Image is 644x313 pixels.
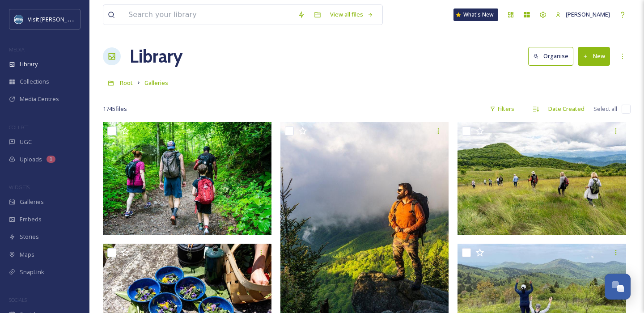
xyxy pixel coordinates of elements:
span: 1745 file s [103,105,127,113]
span: Library [20,60,38,68]
a: [PERSON_NAME] [551,6,614,23]
div: Date Created [544,100,589,118]
div: Filters [485,100,519,118]
a: What's New [453,8,498,21]
input: Search your library [124,5,293,25]
button: Organise [528,47,573,65]
img: 30e46642-86ed-96ed-c7b6-2d35d67152f2.jpg [103,122,271,235]
a: Organise [528,47,578,65]
span: Root [120,79,133,87]
span: Stories [20,233,39,241]
span: Select all [593,105,617,113]
span: MEDIA [9,46,25,53]
span: Uploads [20,155,42,164]
div: 1 [47,156,55,163]
span: COLLECT [9,124,28,131]
span: Embeds [20,215,42,224]
span: Galleries [20,198,44,206]
span: UGC [20,138,32,146]
span: Media Centres [20,95,59,103]
span: [PERSON_NAME] [566,10,610,18]
img: images.png [14,15,23,24]
span: Galleries [144,79,168,87]
span: SnapLink [20,268,44,276]
span: Collections [20,77,49,86]
button: Open Chat [605,274,631,300]
a: Galleries [144,77,168,88]
img: ca4a71de-b6cb-7f58-ff40-8f6e839a5955.jpg [458,122,626,235]
a: Root [120,77,133,88]
a: View all files [326,6,378,23]
span: Visit [PERSON_NAME] [28,15,85,23]
button: New [578,47,610,65]
span: Maps [20,250,34,259]
span: WIDGETS [9,184,30,190]
a: Library [130,43,182,70]
span: SOCIALS [9,296,27,303]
